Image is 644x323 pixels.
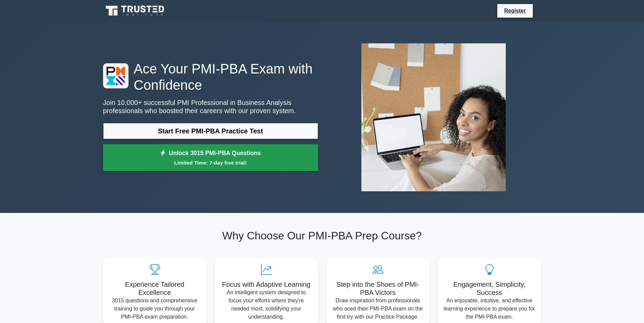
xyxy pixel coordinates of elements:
h1: Ace Your PMI-PBA Exam with Confidence [103,61,318,93]
a: Start Free PMI-PBA Practice Test [103,123,318,139]
a: Unlock 3015 PMI-PBA QuestionsLimited Time: 7-day free trial! [103,144,318,171]
h5: Step into the Shoes of PMI-PBA Victors [332,280,424,297]
h5: Engagement, Simplicity, Success [443,280,536,297]
a: Register [500,6,530,15]
h2: Why Choose Our PMI-PBA Prep Course? [103,229,541,242]
h5: Focus with Adaptive Learning [220,280,313,288]
p: Draw inspiration from professionals who aced their PMI-PBA exam on the first try with our Practic... [332,297,424,321]
small: Limited Time: 7-day free trial! [112,159,310,167]
p: An intelligent system designed to focus your efforts where they're needed most, solidifying your ... [220,288,313,321]
p: Join 10,000+ successful PMI Professional in Business Analysis professionals who boosted their car... [103,99,318,115]
p: An enjoyable, intuitive, and effective learning experience to prepare you for the PMI-PBA exam. [443,297,536,321]
h5: Experience Tailored Excellence [109,280,201,297]
p: 3015 questions and comprehensive training to guide you through your PMI-PBA exam preparation. [109,297,201,321]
